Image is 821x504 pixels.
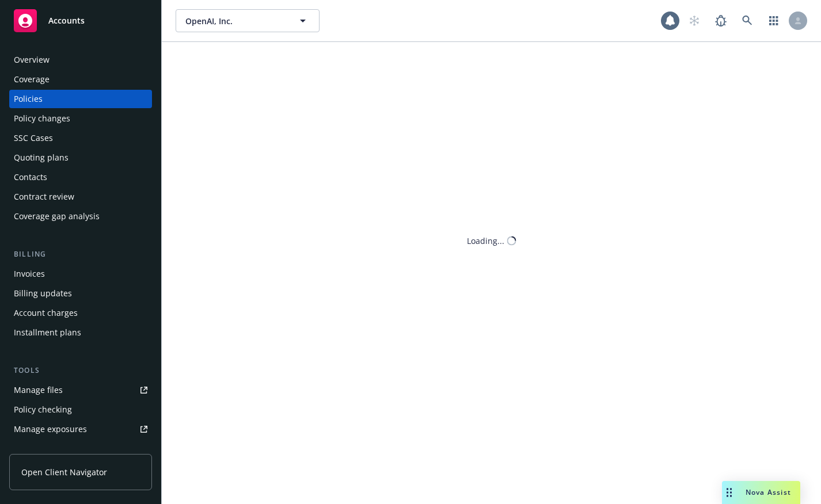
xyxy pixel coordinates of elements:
[14,400,72,419] div: Policy checking
[722,481,800,504] button: Nova Assist
[14,168,47,186] div: Contacts
[9,323,152,342] a: Installment plans
[9,440,152,458] a: Manage certificates
[9,381,152,399] a: Manage files
[14,148,69,167] div: Quoting plans
[9,304,152,322] a: Account charges
[9,51,152,69] a: Overview
[14,420,87,438] div: Manage exposures
[9,90,152,108] a: Policies
[9,5,152,37] a: Accounts
[9,129,152,147] a: SSC Cases
[14,284,72,303] div: Billing updates
[14,70,50,89] div: Coverage
[9,284,152,303] a: Billing updates
[14,304,78,322] div: Account charges
[14,109,70,128] div: Policy changes
[48,16,85,25] span: Accounts
[14,90,43,108] div: Policies
[9,400,152,419] a: Policy checking
[9,188,152,206] a: Contract review
[9,365,152,376] div: Tools
[746,487,791,497] span: Nova Assist
[9,420,152,438] a: Manage exposures
[9,148,152,167] a: Quoting plans
[762,9,785,32] a: Switch app
[736,9,759,32] a: Search
[14,129,53,147] div: SSC Cases
[14,440,89,458] div: Manage certificates
[9,265,152,283] a: Invoices
[21,466,107,478] span: Open Client Navigator
[9,168,152,186] a: Contacts
[683,9,706,32] a: Start snowing
[9,109,152,128] a: Policy changes
[9,207,152,226] a: Coverage gap analysis
[176,9,320,32] button: OpenAI, Inc.
[709,9,732,32] a: Report a Bug
[14,207,100,226] div: Coverage gap analysis
[467,235,504,247] div: Loading...
[14,188,74,206] div: Contract review
[722,481,736,504] div: Drag to move
[14,51,50,69] div: Overview
[185,15,285,27] span: OpenAI, Inc.
[9,249,152,260] div: Billing
[14,323,81,342] div: Installment plans
[14,265,45,283] div: Invoices
[9,70,152,89] a: Coverage
[14,381,63,399] div: Manage files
